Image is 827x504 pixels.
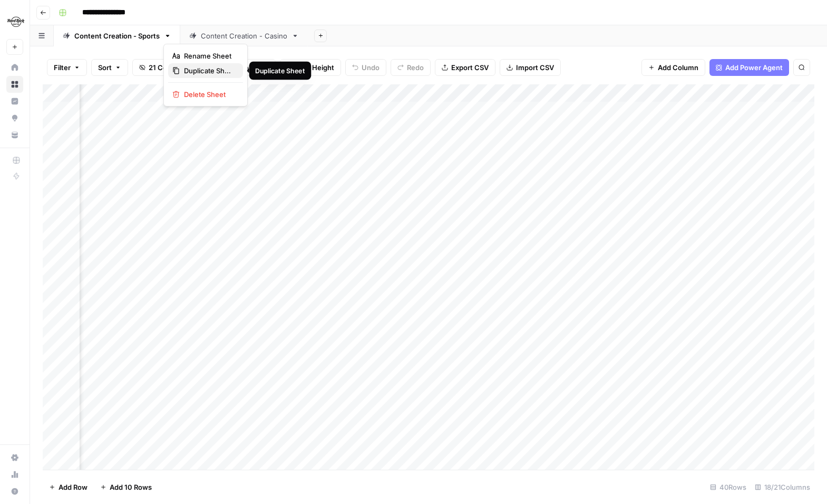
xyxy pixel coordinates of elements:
[6,466,23,483] a: Usage
[132,59,194,76] button: 21 Columns
[149,62,187,73] span: 21 Columns
[280,59,341,76] button: Row Height
[6,110,23,127] a: Opportunities
[500,59,561,76] button: Import CSV
[54,25,180,46] a: Content Creation - Sports
[516,62,554,73] span: Import CSV
[43,479,94,496] button: Add Row
[6,127,23,143] a: Your Data
[47,59,87,76] button: Filter
[94,479,158,496] button: Add 10 Rows
[6,76,23,93] a: Browse
[407,62,424,73] span: Redo
[180,25,308,46] a: Content Creation - Casino
[641,59,705,76] button: Add Column
[6,93,23,110] a: Insights
[184,51,235,61] span: Rename Sheet
[255,65,305,75] div: Duplicate Sheet
[201,31,287,41] div: Content Creation - Casino
[6,449,23,466] a: Settings
[59,482,87,492] span: Add Row
[6,8,23,35] button: Workspace: Hard Rock Digital
[451,62,489,73] span: Export CSV
[725,62,783,73] span: Add Power Agent
[6,59,23,76] a: Home
[345,59,386,76] button: Undo
[751,479,814,496] div: 18/21 Columns
[296,62,334,73] span: Row Height
[435,59,495,76] button: Export CSV
[91,59,128,76] button: Sort
[362,62,380,73] span: Undo
[74,31,160,41] div: Content Creation - Sports
[391,59,431,76] button: Redo
[54,62,71,73] span: Filter
[709,59,789,76] button: Add Power Agent
[184,89,235,100] span: Delete Sheet
[6,12,25,31] img: Hard Rock Digital Logo
[110,482,152,492] span: Add 10 Rows
[98,62,112,73] span: Sort
[706,479,751,496] div: 40 Rows
[658,62,698,73] span: Add Column
[6,483,23,500] button: Help + Support
[184,65,235,76] span: Duplicate Sheet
